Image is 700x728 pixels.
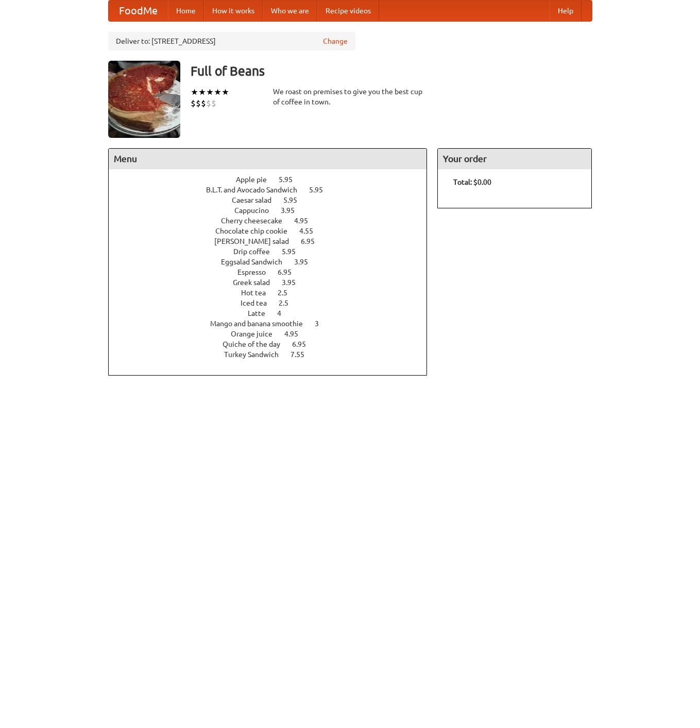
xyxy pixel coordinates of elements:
span: Drip coffee [233,247,280,256]
span: Quiche of the day [223,340,291,348]
span: Eggsalad Sandwich [221,258,293,266]
span: [PERSON_NAME] salad [214,237,299,245]
span: 5.95 [282,247,306,256]
a: Home [168,1,204,21]
span: Cherry cheesecake [221,217,293,225]
span: Orange juice [231,330,283,338]
a: Iced tea 2.5 [241,299,308,307]
a: Hot tea 2.5 [241,289,306,297]
span: Latte [248,309,276,317]
span: 3.95 [281,206,305,215]
span: 4 [277,309,292,317]
span: 4.55 [299,227,323,235]
span: Turkey Sandwich [224,350,289,359]
span: Cappucino [234,206,279,215]
span: 3.95 [282,278,306,287]
li: $ [191,98,196,109]
a: Eggsalad Sandwich 3.95 [221,258,327,266]
span: 3 [315,319,329,328]
span: 5.95 [279,175,303,184]
div: We roast on premises to give you the best cup of coffee in town. [273,86,428,107]
a: Recipe videos [317,1,379,21]
a: Cherry cheesecake 4.95 [221,217,327,225]
a: Turkey Sandwich 7.55 [224,350,323,359]
span: Hot tea [241,289,276,297]
li: ★ [214,86,221,98]
a: Orange juice 4.95 [231,330,317,338]
a: Espresso 6.95 [237,268,311,276]
h4: Menu [109,149,427,169]
span: B.L.T. and Avocado Sandwich [206,186,308,194]
a: Chocolate chip cookie 4.55 [215,227,332,235]
h4: Your order [438,149,591,169]
h3: Full of Beans [191,61,592,81]
a: FoodMe [109,1,168,21]
span: Chocolate chip cookie [215,227,298,235]
span: 2.5 [279,299,299,307]
a: Drip coffee 5.95 [233,247,315,256]
li: $ [201,98,206,109]
span: 6.95 [301,237,325,245]
b: Total: $0.00 [453,178,491,186]
a: Greek salad 3.95 [233,278,315,287]
img: angular.jpg [108,61,180,138]
a: B.L.T. and Avocado Sandwich 5.95 [206,186,342,194]
span: 2.5 [278,289,298,297]
span: 6.95 [292,340,316,348]
li: $ [211,98,216,109]
a: [PERSON_NAME] salad 6.95 [214,237,334,245]
span: 6.95 [278,268,302,276]
span: 4.95 [284,330,309,338]
span: Caesar salad [232,196,282,204]
a: Help [550,1,582,21]
a: Quiche of the day 6.95 [223,340,325,348]
span: Mango and banana smoothie [210,319,313,328]
span: 5.95 [283,196,308,204]
span: Espresso [237,268,276,276]
span: Apple pie [236,175,277,184]
a: Latte 4 [248,309,300,317]
a: Apple pie 5.95 [236,175,312,184]
a: Who we are [263,1,317,21]
li: $ [196,98,201,109]
a: Cappucino 3.95 [234,206,314,215]
li: ★ [221,86,229,98]
span: 7.55 [291,350,315,359]
li: ★ [206,86,214,98]
a: How it works [204,1,263,21]
span: 5.95 [309,186,333,194]
a: Mango and banana smoothie 3 [210,319,338,328]
li: $ [206,98,211,109]
div: Deliver to: [STREET_ADDRESS] [108,32,355,50]
a: Change [323,36,348,46]
span: Greek salad [233,278,280,287]
li: ★ [191,86,198,98]
span: Iced tea [241,299,277,307]
span: 4.95 [294,217,318,225]
a: Caesar salad 5.95 [232,196,316,204]
span: 3.95 [294,258,318,266]
li: ★ [198,86,206,98]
